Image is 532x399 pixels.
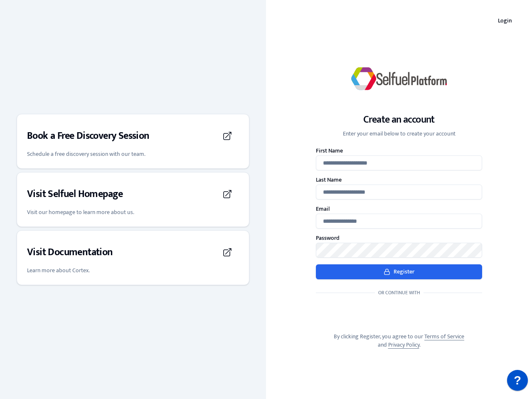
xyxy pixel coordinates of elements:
p: Enter your email below to create your account [343,130,456,138]
h3: Visit Documentation [27,246,113,259]
iframe: JSD widget [503,366,532,399]
p: Learn more about Cortex. [27,266,239,275]
label: Email [316,206,482,212]
h3: Visit Selfuel Homepage [27,187,123,201]
label: First Name [316,148,482,154]
iframe: Sign in with Google Button [312,305,486,323]
p: By clicking Register, you agree to our and . [316,332,482,349]
button: Register [316,264,482,279]
span: Or continue with [375,289,424,296]
h3: Book a Free Discovery Session [27,129,150,143]
label: Password [316,235,482,241]
a: Terms of Service [424,332,464,341]
a: Login [491,13,519,28]
a: Privacy Policy [388,340,419,350]
label: Last Name [316,177,482,183]
p: Visit our homepage to learn more about us. [27,208,239,217]
h1: Create an account [343,113,456,126]
p: Schedule a free discovery session with our team. [27,150,239,158]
